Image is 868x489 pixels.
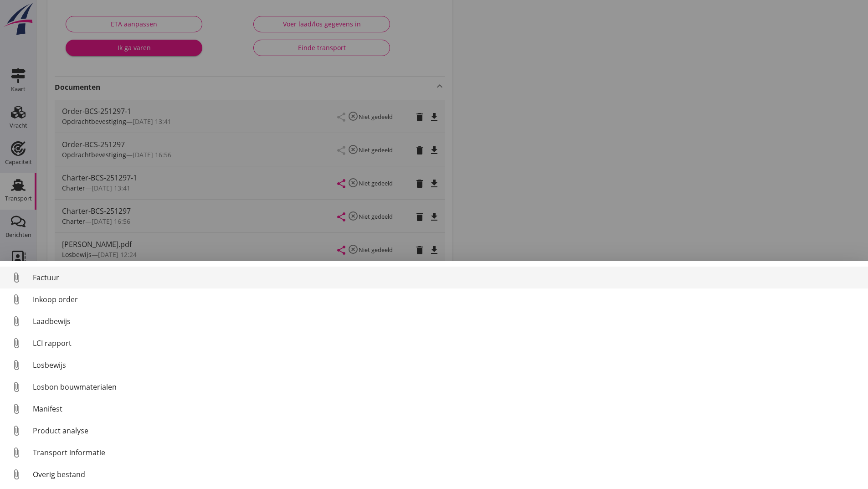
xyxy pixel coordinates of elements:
div: Transport informatie [33,447,861,458]
div: LCI rapport [33,338,861,349]
div: Inkoop order [33,294,861,305]
div: Losbewijs [33,360,861,371]
i: attach_file [9,380,24,394]
i: attach_file [9,467,24,482]
i: attach_file [9,314,24,329]
div: Laadbewijs [33,316,861,327]
div: Product analyse [33,425,861,436]
i: attach_file [9,270,24,285]
i: attach_file [9,358,24,372]
i: attach_file [9,423,24,438]
i: attach_file [9,445,24,460]
div: Losbon bouwmaterialen [33,381,861,392]
i: attach_file [9,401,24,416]
div: Manifest [33,403,861,414]
i: attach_file [9,336,24,350]
i: attach_file [9,292,24,307]
div: Factuur [33,272,861,283]
div: Overig bestand [33,469,861,480]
